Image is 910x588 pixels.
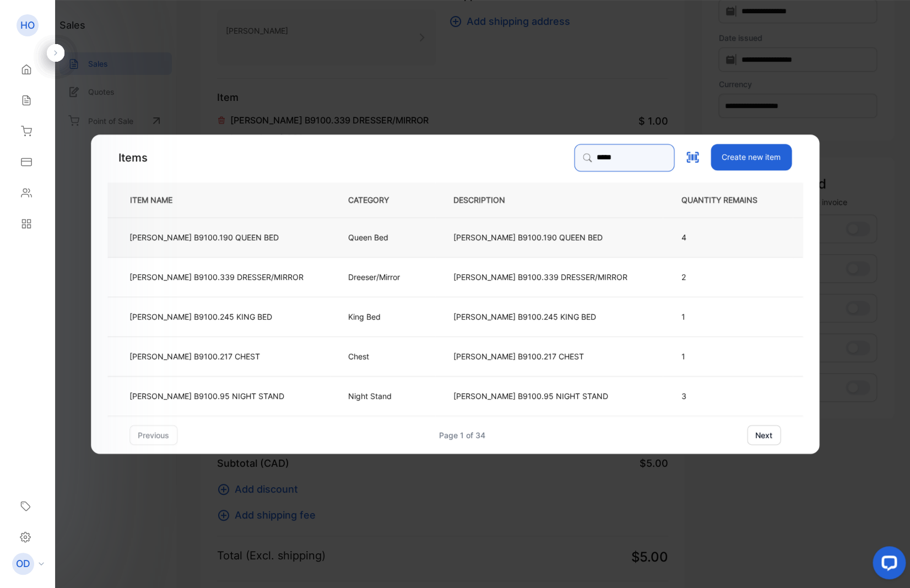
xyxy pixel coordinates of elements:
button: next [747,425,781,445]
p: Dreeser/Mirror [348,271,400,283]
button: Create new item [711,144,792,170]
p: [PERSON_NAME] B9100.95 NIGHT STAND [453,390,608,402]
p: [PERSON_NAME] B9100.190 QUEEN BED [453,231,603,243]
p: [PERSON_NAME] B9100.245 KING BED [453,311,596,322]
p: [PERSON_NAME] B9100.339 DRESSER/MIRROR [129,271,304,283]
p: DESCRIPTION [453,194,523,206]
p: [PERSON_NAME] B9100.339 DRESSER/MIRROR [453,271,627,283]
p: HO [20,18,35,33]
p: CATEGORY [348,194,407,206]
p: Queen Bed [348,231,388,243]
p: QUANTITY REMAINS [681,194,774,206]
p: [PERSON_NAME] B9100.245 KING BED [129,311,272,322]
p: [PERSON_NAME] B9100.217 CHEST [453,350,584,362]
p: 1 [681,350,774,362]
p: Night Stand [348,390,392,402]
p: 2 [681,271,774,283]
p: [PERSON_NAME] B9100.217 CHEST [129,350,260,362]
p: Chest [348,350,377,362]
p: 1 [681,311,774,322]
p: Items [118,149,148,166]
iframe: LiveChat chat widget [864,542,910,588]
p: 3 [681,390,774,402]
p: ITEM NAME [126,194,190,206]
p: [PERSON_NAME] B9100.190 QUEEN BED [129,231,279,243]
p: [PERSON_NAME] B9100.95 NIGHT STAND [129,390,284,402]
button: previous [129,425,177,445]
p: OD [16,557,30,571]
p: King Bed [348,311,381,322]
p: 4 [681,231,774,243]
div: Page 1 of 34 [439,429,485,441]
